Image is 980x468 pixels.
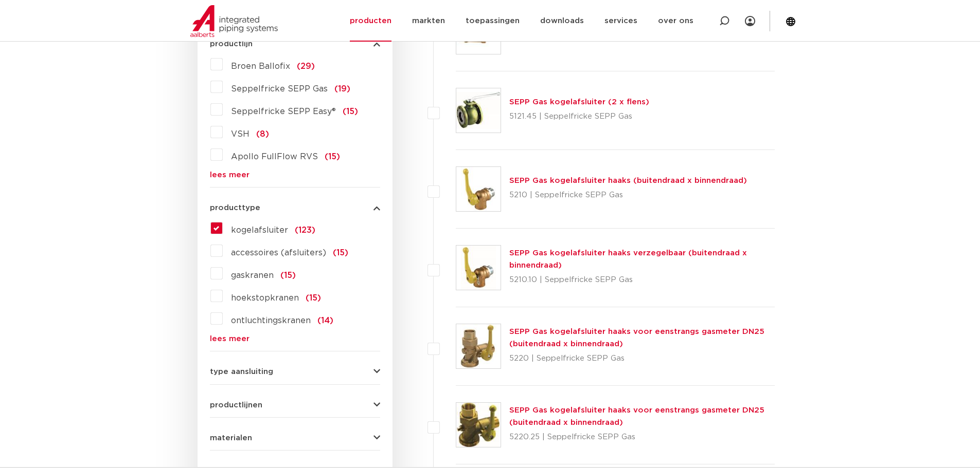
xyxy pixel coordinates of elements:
[509,98,649,106] a: SEPP Gas kogelafsluiter (2 x flens)
[231,85,328,93] span: Seppelfricke SEPP Gas
[456,324,501,368] img: Thumbnail for SEPP Gas kogelafsluiter haaks voor eenstrangs gasmeter DN25 (buitendraad x binnendr...
[231,107,336,116] span: Seppelfricke SEPP Easy®
[509,249,747,269] a: SEPP Gas kogelafsluiter haaks verzegelbaar (buitendraad x binnendraad)
[456,246,501,290] img: Thumbnail for SEPP Gas kogelafsluiter haaks verzegelbaar (buitendraad x binnendraad)
[231,130,250,138] span: VSH
[306,294,321,302] span: (15)
[456,167,501,211] img: Thumbnail for SEPP Gas kogelafsluiter haaks (buitendraad x binnendraad)
[456,88,501,133] img: Thumbnail for SEPP Gas kogelafsluiter (2 x flens)
[280,271,296,279] span: (15)
[509,108,649,125] p: 5121.45 | Seppelfricke SEPP Gas
[509,406,764,426] a: SEPP Gas kogelafsluiter haaks voor eenstrangs gasmeter DN25 (buitendraad x binnendraad)
[210,368,380,376] button: type aansluiting
[509,328,764,348] a: SEPP Gas kogelafsluiter haaks voor eenstrangs gasmeter DN25 (buitendraad x binnendraad)
[509,187,747,203] p: 5210 | Seppelfricke SEPP Gas
[210,335,380,343] a: lees meer
[295,226,315,234] span: (123)
[297,62,315,70] span: (29)
[325,153,340,161] span: (15)
[256,130,269,138] span: (8)
[231,226,288,234] span: kogelafsluiter
[210,401,262,409] span: productlijnen
[334,85,350,93] span: (19)
[210,434,380,442] button: materialen
[210,204,380,212] button: producttype
[231,294,299,302] span: hoekstopkranen
[210,434,252,442] span: materialen
[210,40,380,48] button: productlijn
[210,171,380,179] a: lees meer
[210,204,260,212] span: producttype
[509,429,775,445] p: 5220.25 | Seppelfricke SEPP Gas
[509,272,775,288] p: 5210.10 | Seppelfricke SEPP Gas
[231,153,318,161] span: Apollo FullFlow RVS
[210,368,273,376] span: type aansluiting
[231,271,274,279] span: gaskranen
[210,40,253,48] span: productlijn
[509,350,775,367] p: 5220 | Seppelfricke SEPP Gas
[509,177,747,184] a: SEPP Gas kogelafsluiter haaks (buitendraad x binnendraad)
[231,62,290,70] span: Broen Ballofix
[231,249,326,257] span: accessoires (afsluiters)
[317,316,333,325] span: (14)
[210,401,380,409] button: productlijnen
[343,107,358,116] span: (15)
[456,403,501,447] img: Thumbnail for SEPP Gas kogelafsluiter haaks voor eenstrangs gasmeter DN25 (buitendraad x binnendr...
[333,249,348,257] span: (15)
[231,316,311,325] span: ontluchtingskranen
